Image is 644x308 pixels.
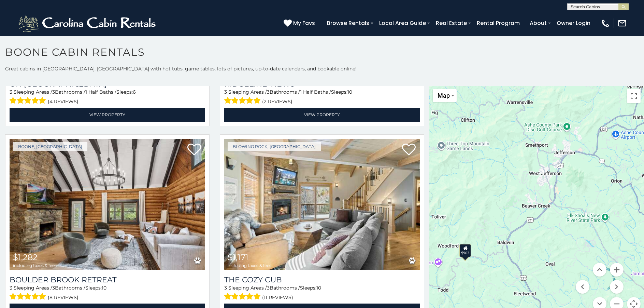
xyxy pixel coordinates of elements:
img: The Cozy Cub [224,139,420,270]
a: Add to favorites [187,143,201,157]
a: The Cozy Cub $1,171 including taxes & fees [224,139,420,270]
span: 3 [10,285,12,291]
a: Boulder Brook Retreat $1,282 including taxes & fees [10,139,205,270]
button: Move up [593,263,606,277]
span: $1,282 [13,252,38,262]
span: 10 [316,285,321,291]
img: White-1-2.png [17,13,159,34]
a: Owner Login [553,17,594,29]
a: Boone, [GEOGRAPHIC_DATA] [13,142,87,151]
button: Toggle fullscreen view [627,89,641,103]
div: $963 [460,244,471,257]
span: 3 [52,89,55,95]
a: View Property [10,108,205,122]
a: Add to favorites [402,143,416,157]
img: mail-regular-white.png [617,18,627,28]
span: (8 reviews) [48,293,78,302]
a: Blowing Rock, [GEOGRAPHIC_DATA] [228,142,321,151]
a: About [526,17,550,29]
span: 3 [224,285,227,291]
div: Sleeping Areas / Bathrooms / Sleeps: [10,89,205,106]
span: including taxes & fees [228,263,271,268]
a: Real Estate [432,17,470,29]
a: Boulder Brook Retreat [10,275,205,284]
span: including taxes & fees [13,263,57,268]
button: Move left [576,280,589,294]
span: 10 [347,89,352,95]
span: 3 [52,285,55,291]
img: phone-regular-white.png [601,18,610,28]
span: (2 reviews) [262,97,292,106]
span: Map [438,92,450,99]
span: 3 [10,89,12,95]
div: Sleeping Areas / Bathrooms / Sleeps: [224,89,420,106]
a: Local Area Guide [376,17,429,29]
span: 3 [267,285,270,291]
a: Rental Program [473,17,523,29]
span: $1,171 [228,252,248,262]
span: 1 Half Baths / [300,89,331,95]
div: Sleeping Areas / Bathrooms / Sleeps: [10,284,205,302]
span: 6 [133,89,136,95]
button: Zoom in [610,263,624,277]
button: Change map style [433,89,457,102]
a: View Property [224,108,420,122]
a: The Cozy Cub [224,275,420,284]
div: Sleeping Areas / Bathrooms / Sleeps: [224,284,420,302]
a: My Favs [284,19,317,28]
span: 3 [224,89,227,95]
span: My Favs [293,19,315,27]
img: Boulder Brook Retreat [10,139,205,270]
span: 3 [267,89,270,95]
span: 10 [102,285,106,291]
a: Browse Rentals [324,17,373,29]
span: 1 Half Baths / [85,89,116,95]
span: (11 reviews) [262,293,293,302]
span: (4 reviews) [48,97,78,106]
button: Move right [610,280,624,294]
